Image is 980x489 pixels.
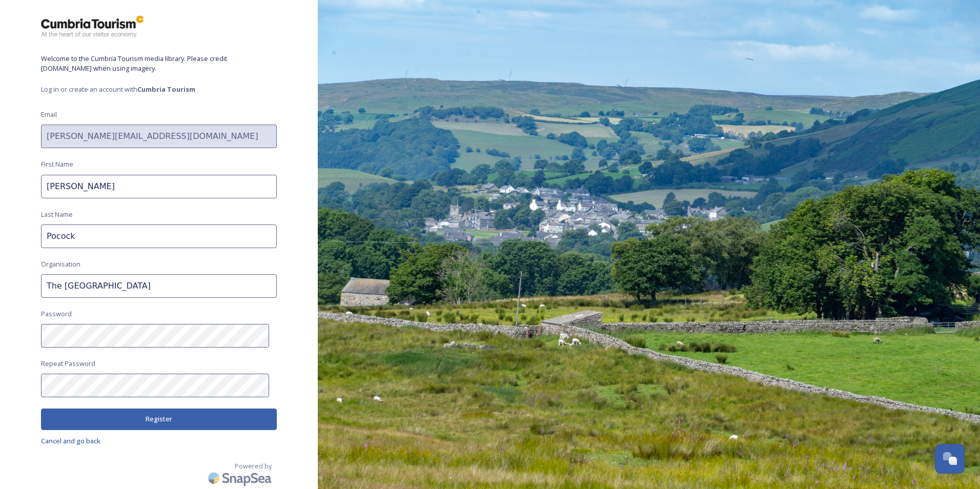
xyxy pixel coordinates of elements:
input: john.doe@snapsea.io [41,125,277,148]
span: Password [41,309,72,319]
strong: Cumbria Tourism [137,85,195,94]
button: Open Chat [935,444,965,474]
button: Register [41,409,277,430]
input: Doe [41,225,277,248]
span: Log in or create an account with [41,85,277,94]
span: Repeat Password [41,359,95,369]
span: Email [41,110,57,119]
span: Last Name [41,210,73,219]
span: Powered by [235,461,272,471]
input: Acme Inc [41,274,277,298]
span: First Name [41,159,73,169]
span: Organisation [41,259,80,269]
img: ct_logo.png [41,15,144,38]
input: John [41,175,277,198]
span: Welcome to the Cumbria Tourism media library. Please credit [DOMAIN_NAME] when using imagery. [41,54,277,73]
span: Cancel and go back [41,436,100,445]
